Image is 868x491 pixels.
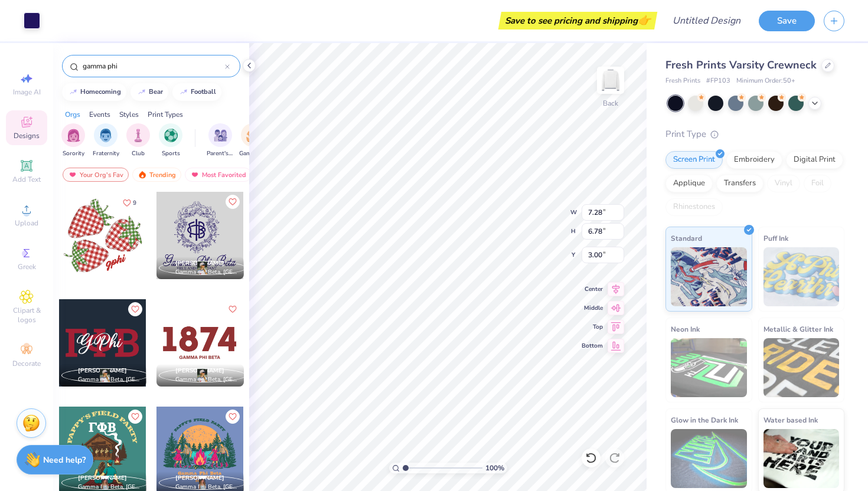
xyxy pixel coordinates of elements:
img: Sorority Image [67,129,80,142]
span: Metallic & Glitter Ink [763,323,833,335]
input: Untitled Design [663,9,750,32]
div: Applique [665,175,713,192]
div: Vinyl [767,175,800,192]
img: trend_line.gif [179,89,188,96]
span: Middle [582,304,603,312]
span: [PERSON_NAME] [78,366,127,375]
div: Styles [119,109,139,120]
img: Standard [671,247,747,306]
div: football [191,89,216,95]
div: filter for Sports [159,123,182,158]
span: Gamma Phi Beta, [GEOGRAPHIC_DATA][US_STATE] [78,375,142,384]
span: Sports [162,149,180,158]
span: Decorate [12,359,41,368]
button: Like [226,302,240,316]
span: Glow in the Dark Ink [671,414,738,426]
div: Rhinestones [665,198,723,216]
div: Screen Print [665,151,723,169]
button: Like [118,195,142,211]
img: trend_line.gif [137,89,146,96]
span: Image AI [13,87,41,97]
span: Puff Ink [763,232,788,244]
span: Standard [671,232,702,244]
div: Most Favorited [185,168,252,182]
span: Minimum Order: 50 + [736,76,795,86]
span: [PERSON_NAME] [175,259,224,267]
span: Designs [14,131,40,140]
div: Print Type [665,127,844,141]
button: Like [128,410,142,424]
span: Game Day [239,149,266,158]
span: Clipart & logos [6,306,47,325]
div: Orgs [65,109,80,120]
div: Foil [804,175,831,192]
div: Save to see pricing and shipping [501,12,654,30]
img: Club Image [132,129,145,142]
button: filter button [159,123,182,158]
button: Save [759,11,815,31]
div: filter for Fraternity [93,123,119,158]
div: filter for Sorority [61,123,85,158]
button: bear [130,83,168,101]
img: most_fav.gif [190,171,200,179]
div: Trending [132,168,181,182]
div: filter for Club [126,123,150,158]
span: Upload [15,218,38,228]
img: Metallic & Glitter Ink [763,338,840,397]
div: Print Types [148,109,183,120]
img: trending.gif [138,171,147,179]
div: Digital Print [786,151,843,169]
div: filter for Game Day [239,123,266,158]
div: bear [149,89,163,95]
div: filter for Parent's Weekend [207,123,234,158]
button: filter button [207,123,234,158]
img: Back [599,68,622,92]
span: 100 % [485,463,504,473]
button: Like [226,195,240,209]
span: # FP103 [706,76,730,86]
span: Add Text [12,175,41,184]
img: Glow in the Dark Ink [671,429,747,488]
span: Sorority [63,149,84,158]
span: Water based Ink [763,414,818,426]
span: Gamma Phi Beta, [GEOGRAPHIC_DATA][US_STATE] [175,375,239,384]
div: Events [89,109,110,120]
button: filter button [93,123,119,158]
div: Your Org's Fav [63,168,129,182]
img: Puff Ink [763,247,840,306]
div: Embroidery [726,151,782,169]
button: homecoming [62,83,126,101]
button: football [172,83,221,101]
span: Greek [18,262,36,271]
button: Like [226,410,240,424]
span: Gamma Phi Beta, [GEOGRAPHIC_DATA][US_STATE] [175,268,239,277]
span: Center [582,285,603,293]
span: 👉 [638,13,651,27]
span: [PERSON_NAME] [175,366,224,375]
img: Game Day Image [246,129,260,142]
span: 9 [133,200,136,206]
span: Fresh Prints [665,76,700,86]
span: Top [582,323,603,331]
button: Like [128,302,142,316]
img: Parent's Weekend Image [214,129,227,142]
span: Club [132,149,145,158]
button: filter button [126,123,150,158]
strong: Need help? [43,454,86,466]
img: Sports Image [164,129,178,142]
img: trend_line.gif [68,89,78,96]
span: Bottom [582,342,603,350]
img: Fraternity Image [99,129,112,142]
div: Transfers [716,175,763,192]
div: homecoming [80,89,121,95]
span: [PERSON_NAME] [175,474,224,482]
button: filter button [61,123,85,158]
img: Neon Ink [671,338,747,397]
div: Back [603,98,618,109]
input: Try "Alpha" [81,60,225,72]
button: filter button [239,123,266,158]
span: Parent's Weekend [207,149,234,158]
img: Water based Ink [763,429,840,488]
span: [PERSON_NAME] [78,474,127,482]
img: most_fav.gif [68,171,77,179]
